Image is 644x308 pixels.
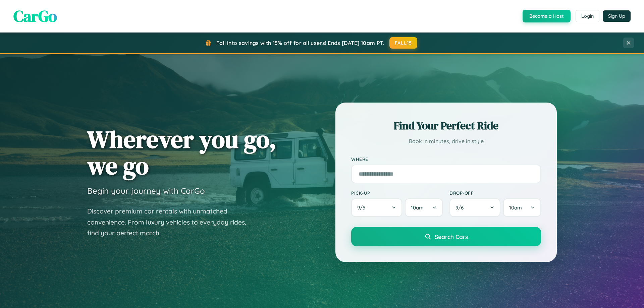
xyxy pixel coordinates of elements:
[216,40,384,46] span: Fall into savings with 15% off for all users! Ends [DATE] 10am PT.
[603,10,631,22] button: Sign Up
[351,156,541,162] label: Where
[449,198,500,217] button: 9/6
[449,190,541,196] label: Drop-off
[411,204,424,211] span: 10am
[351,198,402,217] button: 9/5
[351,227,541,246] button: Search Cars
[405,198,443,217] button: 10am
[87,186,205,196] h3: Begin your journey with CarGo
[503,198,541,217] button: 10am
[523,10,571,22] button: Become a Host
[87,126,276,179] h1: Wherever you go, we go
[13,5,57,27] span: CarGo
[576,10,599,22] button: Login
[351,118,541,133] h2: Find Your Perfect Ride
[357,204,369,211] span: 9 / 5
[87,206,255,239] p: Discover premium car rentals with unmatched convenience. From luxury vehicles to everyday rides, ...
[509,204,522,211] span: 10am
[455,204,467,211] span: 9 / 6
[389,37,418,49] button: FALL15
[435,233,468,240] span: Search Cars
[351,136,541,146] p: Book in minutes, drive in style
[351,190,443,196] label: Pick-up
